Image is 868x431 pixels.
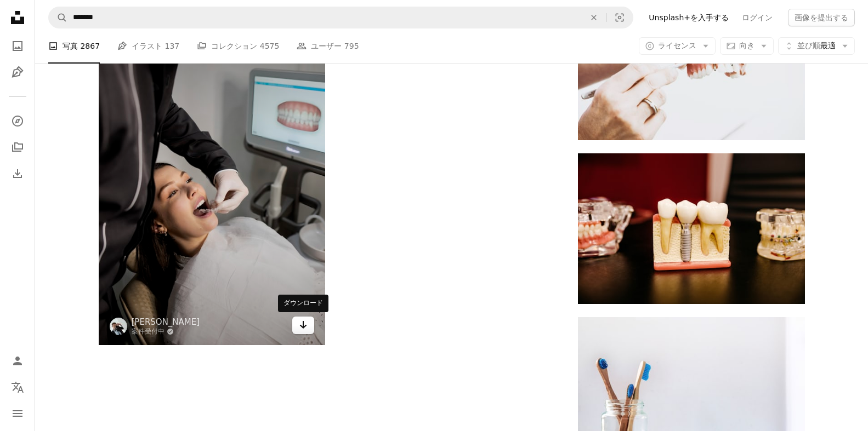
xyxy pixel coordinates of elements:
[99,170,325,180] a: 顔に手を当てた人
[788,9,855,26] button: 画像を提出する
[7,35,29,57] a: 写真
[7,110,29,132] a: 探す
[642,9,735,26] a: Unsplash+を入手する
[110,318,127,335] img: Filip Rankovic Grobgaardのプロフィールを見る
[7,7,29,31] a: ホーム — Unsplash
[260,40,280,52] span: 4575
[7,350,29,372] a: ログイン / 登録する
[578,60,804,70] a: 入れ歯をくわえながら銀色の指輪をはめている人
[7,163,29,185] a: ダウンロード履歴
[7,136,29,158] a: コレクション
[117,28,179,64] a: イラスト 137
[7,403,29,424] button: メニュー
[797,41,836,51] span: 最適
[297,28,359,64] a: ユーザー 795
[578,223,804,233] a: 白と黄色の木製調味料シェーカー
[48,7,633,28] form: サイト内でビジュアルを探す
[578,153,804,304] img: 白と黄色の木製調味料シェーカー
[739,41,754,50] span: 向き
[639,37,716,55] button: ライセンス
[132,317,200,327] a: [PERSON_NAME]
[165,40,180,52] span: 137
[197,28,279,64] a: コレクション 4575
[49,7,67,28] button: Unsplashで検索する
[344,40,359,52] span: 795
[778,37,855,55] button: 並び順最適
[658,41,696,50] span: ライセンス
[292,317,314,334] a: ダウンロード
[132,327,200,336] a: 案件受付中
[720,37,774,55] button: 向き
[99,5,325,345] img: 顔に手を当てた人
[582,7,606,28] button: 全てクリア
[735,9,779,26] a: ログイン
[606,7,633,28] button: ビジュアル検索
[7,61,29,83] a: イラスト
[278,295,328,312] div: ダウンロード
[797,41,820,50] span: 並び順
[7,376,29,398] button: 言語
